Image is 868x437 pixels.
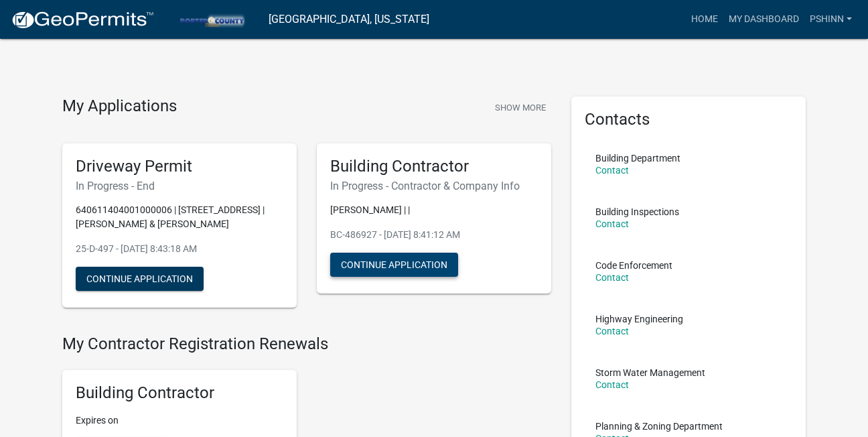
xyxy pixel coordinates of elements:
p: Code Enforcement [595,261,672,270]
h4: My Applications [62,97,177,117]
a: pshinn [804,7,857,32]
h6: In Progress - Contractor & Company Info [330,180,538,192]
button: Continue Application [76,267,204,291]
a: Home [686,7,723,32]
h4: My Contractor Registration Renewals [62,334,551,354]
p: Building Inspections [595,207,679,216]
button: Show More [490,97,551,119]
h6: In Progress - End [76,180,283,192]
a: Contact [595,272,629,283]
button: Continue Application [330,253,458,277]
p: Highway Engineering [595,314,683,324]
h5: Contacts [585,110,792,129]
p: BC-486927 - [DATE] 8:41:12 AM [330,228,538,242]
p: Storm Water Management [595,368,705,377]
a: Contact [595,165,629,176]
a: My Dashboard [723,7,804,32]
a: Contact [595,379,629,390]
p: 25-D-497 - [DATE] 8:43:18 AM [76,242,283,256]
h5: Driveway Permit [76,157,283,176]
img: Porter County, Indiana [165,10,258,28]
a: [GEOGRAPHIC_DATA], [US_STATE] [269,8,429,31]
p: Building Department [595,153,680,163]
p: Planning & Zoning Department [595,422,723,431]
p: Expires on [76,414,283,428]
a: Contact [595,326,629,336]
p: [PERSON_NAME] | | [330,203,538,217]
a: Contact [595,218,629,229]
h5: Building Contractor [330,157,538,176]
h5: Building Contractor [76,383,283,403]
p: 640611404001000006 | [STREET_ADDRESS] | [PERSON_NAME] & [PERSON_NAME] [76,203,283,231]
